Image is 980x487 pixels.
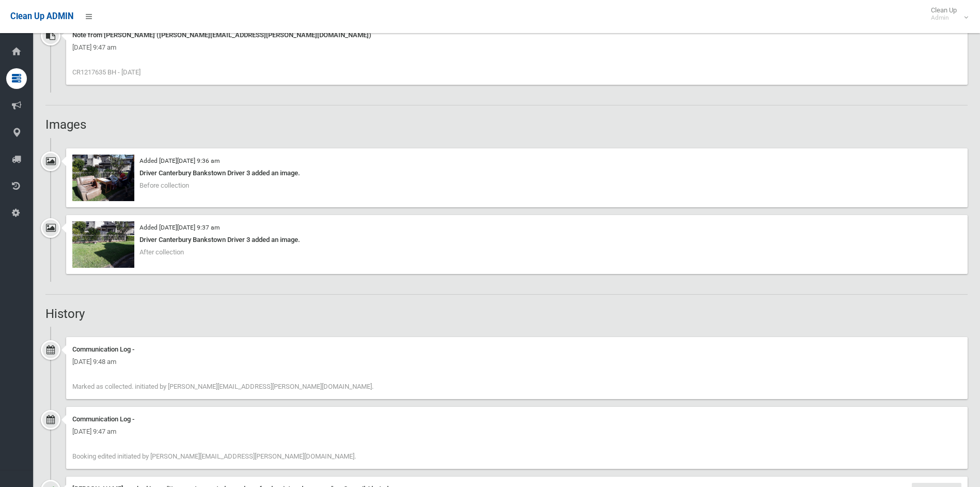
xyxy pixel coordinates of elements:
[45,307,968,321] h2: History
[139,224,220,231] small: Added [DATE][DATE] 9:37 am
[10,11,73,21] span: Clean Up ADMIN
[72,155,134,201] img: 2025-02-2809.36.00554658420197640570.jpg
[72,167,961,179] div: Driver Canterbury Bankstown Driver 3 added an image.
[139,157,220,164] small: Added [DATE][DATE] 9:36 am
[72,29,961,41] div: Note from [PERSON_NAME] ([PERSON_NAME][EMAIL_ADDRESS][PERSON_NAME][DOMAIN_NAME])
[72,221,134,268] img: 2025-02-2809.37.272917401888380413638.jpg
[931,14,957,22] small: Admin
[72,383,374,390] span: Marked as collected. initiated by [PERSON_NAME][EMAIL_ADDRESS][PERSON_NAME][DOMAIN_NAME].
[72,452,356,460] span: Booking edited initiated by [PERSON_NAME][EMAIL_ADDRESS][PERSON_NAME][DOMAIN_NAME].
[72,234,961,246] div: Driver Canterbury Bankstown Driver 3 added an image.
[72,413,961,425] div: Communication Log -
[72,356,961,368] div: [DATE] 9:48 am
[139,181,189,189] span: Before collection
[926,6,967,22] span: Clean Up
[72,425,961,438] div: [DATE] 9:47 am
[139,248,184,256] span: After collection
[45,118,968,131] h2: Images
[72,41,961,54] div: [DATE] 9:47 am
[72,68,141,76] span: CR1217635 BH - [DATE]
[72,343,961,356] div: Communication Log -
